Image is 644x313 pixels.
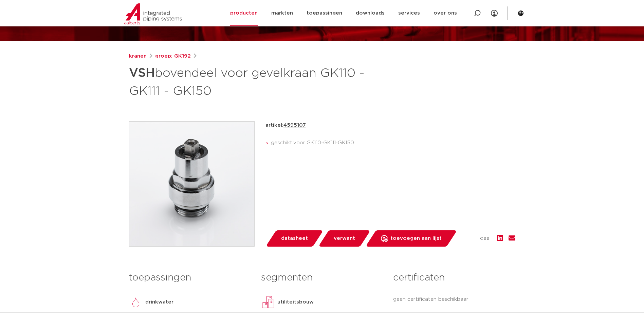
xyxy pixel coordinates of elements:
strong: VSH [129,67,155,79]
img: utiliteitsbouw [261,295,275,309]
a: datasheet [265,230,323,247]
span: verwant [334,233,355,244]
h3: certificaten [393,271,515,285]
span: datasheet [281,233,308,244]
p: geen certificaten beschikbaar [393,295,515,304]
tcxspan: Call 4595107 via 3CX [283,123,306,128]
h3: toepassingen [129,271,251,285]
p: drinkwater [145,298,173,306]
a: groep: GK192 [155,52,191,60]
h3: segmenten [261,271,383,285]
img: Product Image for VSH bovendeel voor gevelkraan GK110 - GK111 - GK150 [129,122,254,246]
span: toevoegen aan lijst [390,233,442,244]
li: geschikt voor GK110-GK111-GK150 [271,138,515,148]
p: utiliteitsbouw [277,298,314,306]
span: deel: [480,234,492,243]
h1: bovendeel voor gevelkraan GK110 - GK111 - GK150 [129,63,384,100]
a: verwant [318,230,370,247]
img: drinkwater [129,295,143,309]
a: kranen [129,52,147,60]
p: artikel: [265,121,306,129]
